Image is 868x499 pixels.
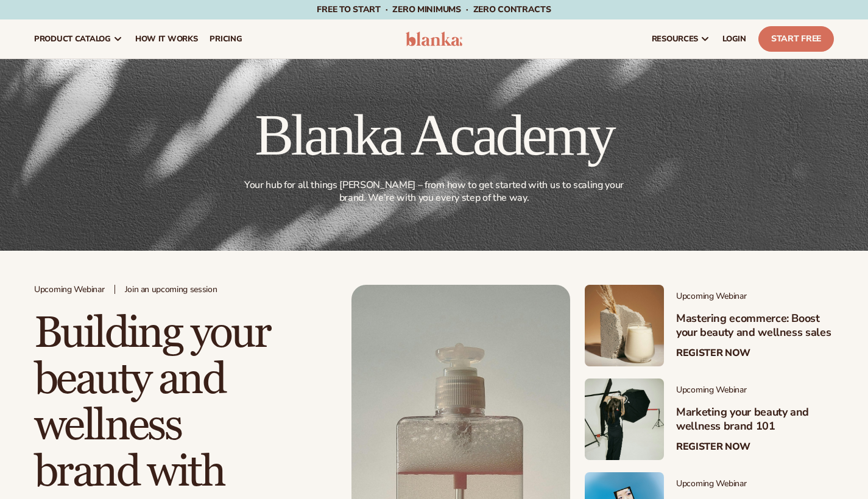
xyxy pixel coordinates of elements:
[676,347,750,359] a: Register Now
[125,285,217,295] span: Join an upcoming session
[317,4,551,15] span: Free to start · ZERO minimums · ZERO contracts
[722,34,746,44] span: LOGIN
[240,179,629,204] p: Your hub for all things [PERSON_NAME] – from how to get started with us to scaling your brand. We...
[210,34,242,44] span: pricing
[129,19,204,58] a: How It Works
[676,291,834,302] span: Upcoming Webinar
[758,26,834,52] a: Start Free
[34,34,111,44] span: product catalog
[34,285,105,295] span: Upcoming Webinar
[676,479,834,489] span: Upcoming Webinar
[676,385,834,396] span: Upcoming Webinar
[676,441,750,453] a: Register Now
[676,405,834,434] h3: Marketing your beauty and wellness brand 101
[135,34,198,44] span: How It Works
[203,19,248,58] a: pricing
[716,19,752,58] a: LOGIN
[406,32,463,46] img: logo
[652,34,698,44] span: resources
[646,19,716,58] a: resources
[238,106,631,164] h1: Blanka Academy
[28,19,129,58] a: product catalog
[676,312,834,340] h3: Mastering ecommerce: Boost your beauty and wellness sales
